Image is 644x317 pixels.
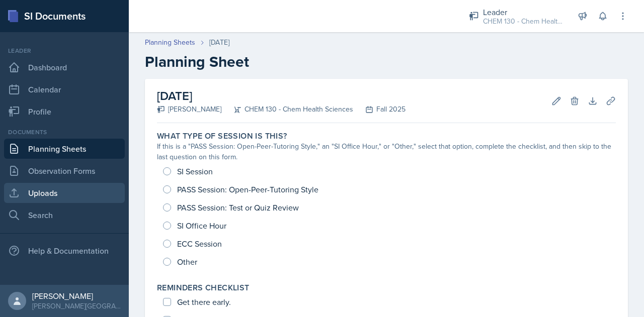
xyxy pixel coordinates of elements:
a: Calendar [4,79,125,99]
div: [DATE] [209,37,229,48]
h2: [DATE] [157,87,406,105]
div: Fall 2025 [353,104,406,115]
div: [PERSON_NAME] [157,104,221,115]
div: Leader [4,46,125,55]
a: Uploads [4,183,125,203]
div: Documents [4,128,125,137]
a: Dashboard [4,57,125,77]
a: Search [4,205,125,225]
a: Planning Sheets [4,139,125,159]
a: Planning Sheets [145,37,195,48]
div: CHEM 130 - Chem Health Sciences [221,104,353,115]
a: Observation Forms [4,161,125,181]
div: CHEM 130 - Chem Health Sciences / Fall 2025 [483,16,563,27]
div: Help & Documentation [4,241,125,261]
div: [PERSON_NAME] [32,291,121,301]
div: If this is a "PASS Session: Open-Peer-Tutoring Style," an "SI Office Hour," or "Other," select th... [157,141,616,162]
div: [PERSON_NAME][GEOGRAPHIC_DATA] [32,301,121,311]
h2: Planning Sheet [145,53,628,71]
a: Profile [4,101,125,122]
div: Leader [483,6,563,18]
label: Reminders Checklist [157,283,250,293]
label: What type of session is this? [157,131,287,141]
